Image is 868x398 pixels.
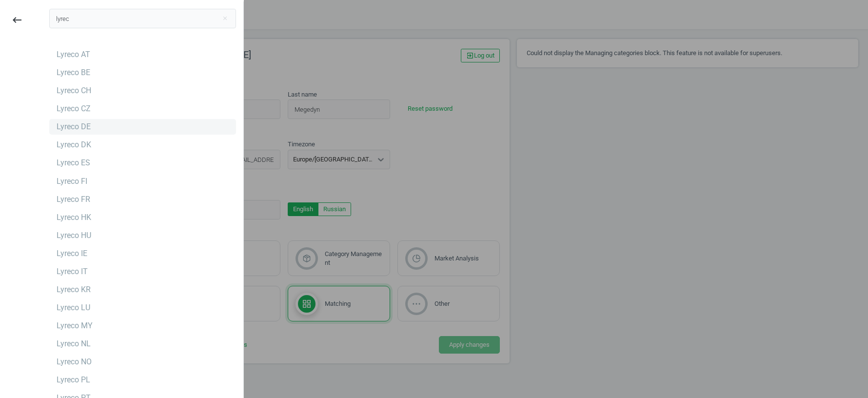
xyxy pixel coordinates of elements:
[57,338,91,349] div: Lyreco NL
[57,320,93,331] div: Lyreco MY
[57,158,90,168] div: Lyreco ES
[57,85,91,96] div: Lyreco CH
[57,230,91,241] div: Lyreco HU
[57,266,88,277] div: Lyreco IT
[6,9,28,32] button: keyboard_backspace
[57,121,91,132] div: Lyreco DE
[57,194,90,205] div: Lyreco FR
[57,67,90,78] div: Lyreco BE
[57,284,91,295] div: Lyreco KR
[217,14,232,23] button: Close
[57,49,90,60] div: Lyreco AT
[57,302,90,313] div: Lyreco LU
[49,9,236,28] input: Search campaign
[57,176,87,187] div: Lyreco FI
[57,357,92,367] div: Lyreco NO
[57,375,90,385] div: Lyreco PL
[57,212,91,223] div: Lyreco HK
[57,248,87,259] div: Lyreco IE
[57,103,91,114] div: Lyreco CZ
[57,139,91,150] div: Lyreco DK
[11,14,23,26] i: keyboard_backspace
